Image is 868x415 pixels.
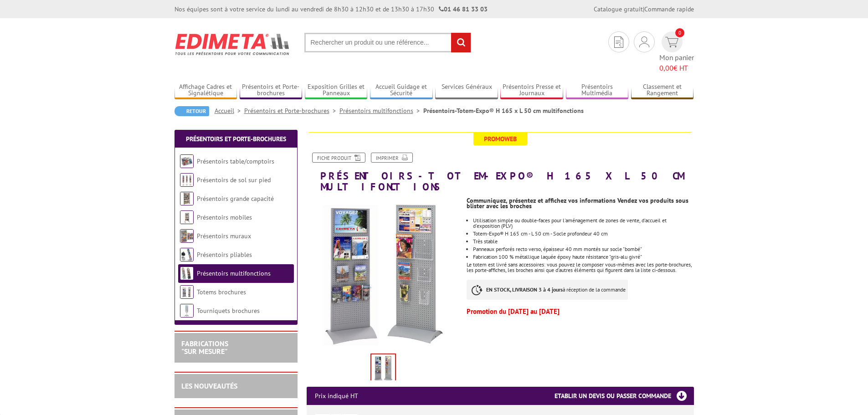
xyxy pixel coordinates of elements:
a: Présentoirs table/comptoirs [197,157,274,165]
h3: Etablir un devis ou passer commande [555,387,694,405]
a: Imprimer [371,153,413,163]
p: Prix indiqué HT [315,387,358,405]
img: Présentoirs muraux [180,229,194,243]
span: € HT [659,63,694,73]
span: Mon panier [659,52,694,73]
a: Tourniquets brochures [197,307,260,315]
p: Promotion du [DATE] au [DATE] [467,309,693,314]
img: Présentoirs table/comptoirs [180,154,194,168]
img: Présentoirs de sol sur pied [180,173,194,187]
a: devis rapide 0 Mon panier 0,00€ HT [659,31,694,73]
a: Présentoirs de sol sur pied [197,176,271,184]
img: devis rapide [614,36,623,48]
a: Présentoirs et Porte-brochures [186,135,286,143]
img: Edimeta [175,27,291,61]
span: 0 [675,28,684,37]
li: Utilisation simple ou double-faces pour l'aménagement de zones de vente, d'accueil et d'expositio... [473,218,693,229]
a: Présentoirs grande capacité [197,195,274,203]
a: Commande rapide [644,5,694,13]
a: FABRICATIONS"Sur Mesure" [181,339,228,356]
a: Accueil Guidage et Sécurité [370,83,433,98]
p: à réception de la commande [467,280,628,300]
input: Rechercher un produit ou une référence... [304,33,471,52]
a: Totems brochures [197,288,246,296]
img: Présentoirs pliables [180,248,194,261]
strong: 01 46 81 33 03 [439,5,488,13]
span: Promoweb [473,133,527,145]
a: Classement et Rangement [631,83,694,98]
li: Très stable [473,239,693,244]
img: devis rapide [665,37,678,47]
a: Présentoirs Multimédia [566,83,629,98]
a: Exposition Grilles et Panneaux [305,83,368,98]
a: Présentoirs mobiles [197,213,252,221]
div: Le totem est livré sans accessoires: vous pouvez le composer vous-mêmes avec les porte-brochures,... [467,192,700,319]
a: LES NOUVEAUTÉS [181,381,237,390]
a: Présentoirs et Porte-brochures [240,83,303,98]
a: Présentoirs et Porte-brochures [244,107,339,115]
a: Affichage Cadres et Signalétique [175,83,237,98]
a: Présentoirs multifonctions [339,107,423,115]
li: Présentoirs-Totem-Expo® H 165 x L 50 cm multifonctions [423,106,584,115]
div: | [594,5,694,14]
span: 0,00 [659,63,673,72]
a: Présentoirs pliables [197,251,252,259]
p: Fabrication 100 % métallique laquée époxy haute résistance "gris-alu givré" [473,254,693,260]
a: Services Généraux [435,83,498,98]
a: Présentoirs Presse et Journaux [500,83,563,98]
input: rechercher [451,33,471,52]
a: Fiche produit [312,153,365,163]
img: presentoirs_multifonctions_216650_1.jpg [371,354,395,383]
img: Présentoirs grande capacité [180,192,194,205]
strong: Communiquez, présentez et affichez vos informations Vendez vos produits sous blister avec les bro... [467,196,688,210]
li: Totem-Expo® H 165 cm - L 50 cm - Socle profondeur 40 cm [473,231,693,236]
a: Présentoirs muraux [197,232,251,240]
img: Tourniquets brochures [180,304,194,318]
img: Totems brochures [180,285,194,299]
p: Panneaux perforés recto verso, épaisseur 40 mm montés sur socle "bombé" [473,246,693,252]
img: presentoirs_multifonctions_216650_1.jpg [307,197,460,350]
a: Retour [175,106,209,116]
img: Présentoirs multifonctions [180,266,194,280]
a: Présentoirs multifonctions [197,269,271,277]
img: devis rapide [639,36,649,47]
img: Présentoirs mobiles [180,210,194,224]
a: Accueil [215,107,244,115]
strong: EN STOCK, LIVRAISON 3 à 4 jours [486,286,563,293]
div: Nos équipes sont à votre service du lundi au vendredi de 8h30 à 12h30 et de 13h30 à 17h30 [175,5,488,14]
a: Catalogue gratuit [594,5,643,13]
